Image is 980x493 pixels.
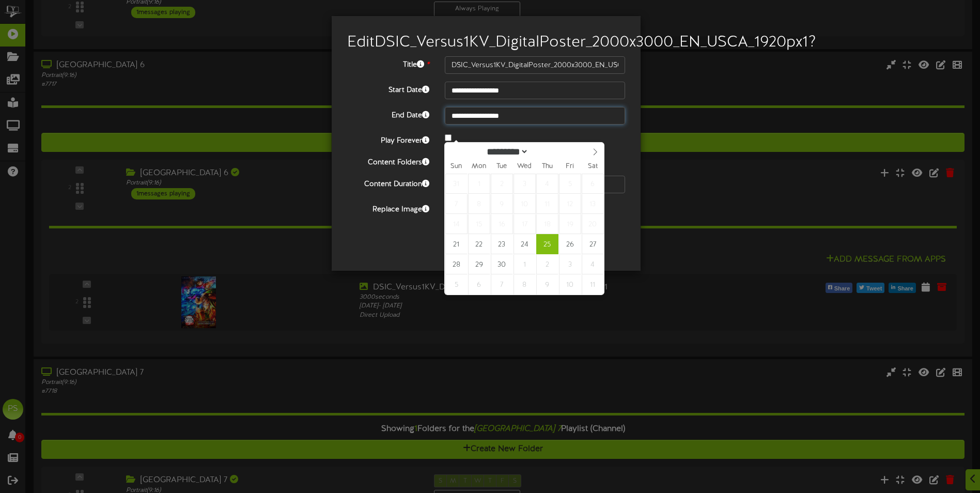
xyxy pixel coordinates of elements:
[468,274,490,295] span: October 6, 2025
[558,163,581,170] span: Fri
[491,274,513,295] span: October 7, 2025
[559,254,581,274] span: October 3, 2025
[513,163,536,170] span: Wed
[347,34,625,51] h2: Edit DSIC_Versus1KV_DigitalPoster_2000x3000_EN_USCA_1920px1 ?
[514,174,536,194] span: September 3, 2025
[536,163,558,170] span: Thu
[445,274,468,295] span: October 5, 2025
[445,214,468,234] span: September 14, 2025
[536,234,558,254] span: September 25, 2025
[491,234,513,254] span: September 23, 2025
[514,194,536,214] span: September 10, 2025
[559,274,581,295] span: October 10, 2025
[339,176,437,190] label: Content Duration
[582,174,604,194] span: September 6, 2025
[445,254,468,274] span: September 28, 2025
[339,154,437,168] label: Content Folders
[445,174,468,194] span: August 31, 2025
[536,174,558,194] span: September 4, 2025
[339,132,437,146] label: Play Forever
[445,234,468,254] span: September 21, 2025
[514,274,536,295] span: October 8, 2025
[536,274,558,295] span: October 9, 2025
[559,234,581,254] span: September 26, 2025
[468,254,490,274] span: September 29, 2025
[468,234,490,254] span: September 22, 2025
[339,201,437,215] label: Replace Image
[491,194,513,214] span: September 9, 2025
[468,214,490,234] span: September 15, 2025
[468,174,490,194] span: September 1, 2025
[339,107,437,121] label: End Date
[339,56,437,70] label: Title
[581,163,604,170] span: Sat
[514,234,536,254] span: September 24, 2025
[582,254,604,274] span: October 4, 2025
[536,254,558,274] span: October 2, 2025
[468,194,490,214] span: September 8, 2025
[536,214,558,234] span: September 18, 2025
[491,254,513,274] span: September 30, 2025
[582,214,604,234] span: September 20, 2025
[445,56,625,74] input: Title
[339,82,437,96] label: Start Date
[445,194,468,214] span: September 7, 2025
[559,194,581,214] span: September 12, 2025
[582,234,604,254] span: September 27, 2025
[491,214,513,234] span: September 16, 2025
[536,194,558,214] span: September 11, 2025
[559,174,581,194] span: September 5, 2025
[514,254,536,274] span: October 1, 2025
[528,146,566,157] input: Year
[445,163,468,170] span: Sun
[514,214,536,234] span: September 17, 2025
[582,274,604,295] span: October 11, 2025
[582,194,604,214] span: September 13, 2025
[559,214,581,234] span: September 19, 2025
[468,163,490,170] span: Mon
[490,163,513,170] span: Tue
[491,174,513,194] span: September 2, 2025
